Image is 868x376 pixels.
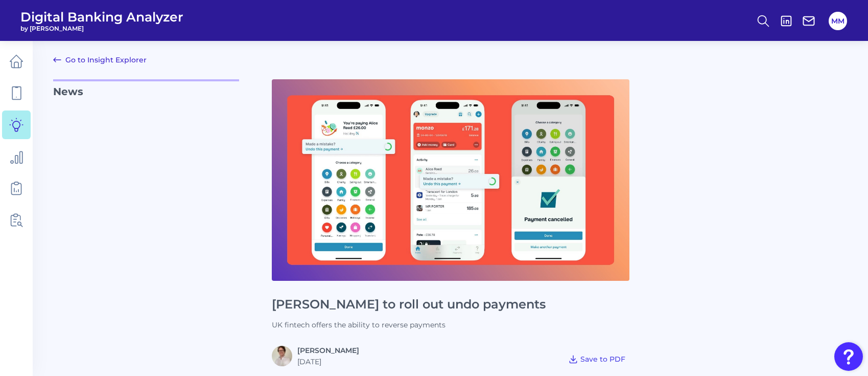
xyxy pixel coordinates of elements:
[297,346,359,355] a: [PERSON_NAME]
[272,79,629,281] img: News - 64x64 Border.png
[297,357,359,366] div: [DATE]
[272,346,292,366] img: MIchael McCaw
[564,352,629,366] button: Save to PDF
[580,355,625,364] span: Save to PDF
[272,320,629,329] p: UK fintech offers the ability to reverse payments
[53,79,239,366] p: News
[829,12,847,30] button: MM
[20,9,183,25] span: Digital Banking Analyzer
[53,54,147,66] a: Go to Insight Explorer
[272,297,629,312] h1: [PERSON_NAME] to roll out undo payments
[834,342,863,371] button: Open Resource Center
[20,25,183,32] span: by [PERSON_NAME]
